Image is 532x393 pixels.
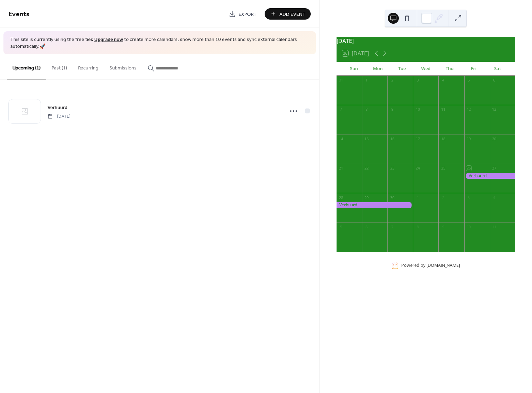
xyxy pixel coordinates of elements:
a: Upgrade now [94,35,123,44]
div: 24 [415,166,420,171]
div: 12 [466,107,471,112]
div: 17 [415,136,420,141]
span: Add Event [279,11,306,18]
span: [DATE] [47,113,71,119]
div: Sat [486,62,510,76]
div: Mon [366,62,390,76]
button: Add Event [265,8,311,20]
span: This site is currently using the free tier. to create more calendars, show more than 10 events an... [10,36,309,50]
div: 9 [390,107,395,112]
button: Recurring [73,54,104,79]
div: 21 [339,166,344,171]
a: Verhuurd [47,103,67,111]
span: Events [9,8,30,21]
div: 14 [339,136,344,141]
div: 20 [492,136,497,141]
div: 18 [440,136,446,141]
div: 1 [364,78,369,83]
div: 7 [390,224,395,229]
div: 11 [440,107,446,112]
div: Sun [342,62,366,76]
div: 7 [339,107,344,112]
div: 6 [492,78,497,83]
div: 19 [466,136,471,141]
div: Wed [414,62,438,76]
div: 9 [440,224,446,229]
div: 8 [415,224,420,229]
div: 2 [390,78,395,83]
div: Tue [390,62,414,76]
a: [DOMAIN_NAME] [426,263,460,269]
div: Verhuurd [337,202,413,208]
div: 15 [364,136,369,141]
div: 8 [364,107,369,112]
div: 3 [466,195,471,200]
div: 31 [339,78,344,83]
div: 13 [492,107,497,112]
div: 2 [440,195,446,200]
div: 11 [492,224,497,229]
span: Verhuurd [47,104,67,111]
div: 4 [440,78,446,83]
div: Powered by [401,263,460,269]
span: Export [238,11,257,18]
div: [DATE] [337,37,515,45]
div: 5 [339,224,344,229]
div: 22 [364,166,369,171]
div: 25 [440,166,446,171]
div: 6 [364,224,369,229]
button: Upcoming (1) [7,54,46,79]
button: Submissions [104,54,142,79]
div: 29 [364,195,369,200]
button: Past (1) [46,54,73,79]
div: 16 [390,136,395,141]
div: 1 [415,195,420,200]
div: 27 [492,166,497,171]
div: 30 [390,195,395,200]
div: 26 [466,166,471,171]
div: 10 [466,224,471,229]
div: 5 [466,78,471,83]
div: 23 [390,166,395,171]
a: Export [224,8,262,20]
div: Verhuurd [464,173,515,179]
div: 10 [415,107,420,112]
div: Thu [438,62,462,76]
div: 4 [492,195,497,200]
div: Fri [462,62,486,76]
div: 3 [415,78,420,83]
div: 28 [339,195,344,200]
